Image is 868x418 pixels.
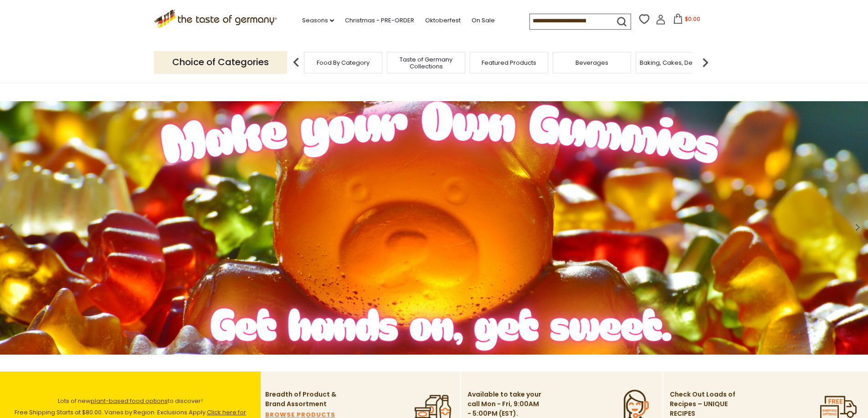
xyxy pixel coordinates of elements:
[345,15,414,26] a: Christmas - PRE-ORDER
[685,15,700,23] span: $0.00
[91,397,168,405] a: plant-based food options
[265,390,340,409] p: Breadth of Product & Brand Assortment
[472,15,495,26] a: On Sale
[390,56,462,70] a: Taste of Germany Collections
[482,59,536,66] a: Featured Products
[287,53,305,72] img: previous arrow
[640,59,710,66] a: Baking, Cakes, Desserts
[317,59,370,66] a: Food By Category
[575,59,608,66] a: Beverages
[154,51,287,73] p: Choice of Categories
[425,15,461,26] a: Oktoberfest
[302,15,334,26] a: Seasons
[696,53,714,72] img: next arrow
[668,14,706,27] button: $0.00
